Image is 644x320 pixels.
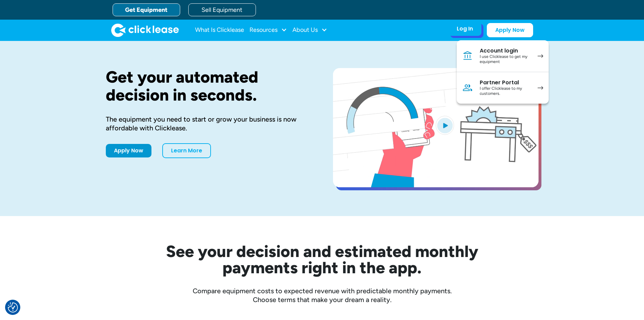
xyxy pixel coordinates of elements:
a: home [111,23,179,37]
img: Person icon [462,82,473,93]
h2: See your decision and estimated monthly payments right in the app. [133,243,511,276]
img: Blue play button logo on a light blue circular background [436,116,454,135]
div: Log In [457,25,473,32]
div: Compare equipment costs to expected revenue with predictable monthly payments. Choose terms that ... [106,286,539,304]
div: Account login [480,47,531,54]
img: Bank icon [462,50,473,61]
img: arrow [538,54,543,58]
a: Apply Now [487,23,533,37]
a: Account loginI use Clicklease to get my equipment [457,40,549,72]
div: I offer Clicklease to my customers. [480,86,531,97]
div: Resources [249,23,287,37]
a: Learn More [162,143,211,158]
div: The equipment you need to start or grow your business is now affordable with Clicklease. [106,115,311,132]
a: open lightbox [333,68,539,187]
div: About Us [292,23,327,37]
a: Sell Equipment [188,3,256,16]
img: Clicklease logo [111,23,179,37]
a: What Is Clicklease [195,23,244,37]
div: I use Clicklease to get my equipment [480,54,531,65]
button: Consent Preferences [8,302,18,313]
a: Apply Now [106,144,151,157]
h1: Get your automated decision in seconds. [106,68,311,104]
img: arrow [538,86,543,90]
div: Partner Portal [480,79,531,86]
a: Partner PortalI offer Clicklease to my customers. [457,72,549,104]
nav: Log In [457,40,549,104]
img: Revisit consent button [8,302,18,313]
a: Get Equipment [113,3,180,16]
